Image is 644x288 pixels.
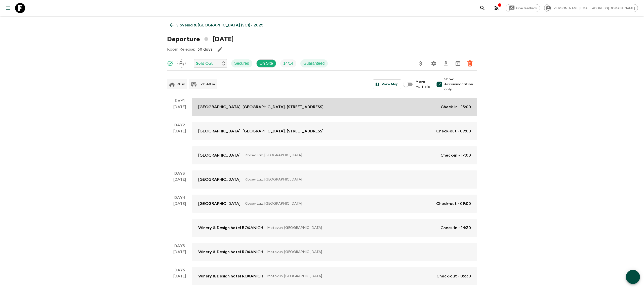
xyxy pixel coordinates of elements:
[196,60,213,66] p: Sold Out
[177,82,185,87] p: 30 m
[167,60,173,66] svg: Synced Successfully
[173,249,186,261] div: [DATE]
[444,77,477,92] span: Show Accommodation only
[167,46,195,52] p: Room Release:
[173,176,186,189] div: [DATE]
[416,58,426,68] button: Update Price, Early Bird Discount and Costs
[436,273,471,279] p: Check-out - 09:30
[199,82,215,87] p: 12 h 40 m
[198,128,324,134] p: [GEOGRAPHIC_DATA], [GEOGRAPHIC_DATA]. [STREET_ADDRESS]
[436,201,471,207] p: Check-out - 09:00
[477,3,488,13] button: search adventures
[267,225,436,230] p: Motovun, [GEOGRAPHIC_DATA]
[234,60,249,66] p: Secured
[440,152,471,158] p: Check-in - 17:00
[167,122,192,128] p: Day 2
[506,4,540,12] a: Give feedback
[197,46,212,52] p: 30 days
[283,60,293,66] p: 14 / 14
[167,195,192,201] p: Day 4
[3,3,13,13] button: menu
[177,61,186,65] span: Assign pack leader
[173,128,186,164] div: [DATE]
[198,201,240,207] p: [GEOGRAPHIC_DATA]
[245,201,432,206] p: Ribcev Laz, [GEOGRAPHIC_DATA]
[167,20,266,30] a: Slovenia & [GEOGRAPHIC_DATA] (SC1) • 2025
[513,6,540,10] span: Give feedback
[173,201,186,237] div: [DATE]
[416,79,430,89] span: Move multiple
[267,274,432,279] p: Motovun, [GEOGRAPHIC_DATA]
[167,243,192,249] p: Day 5
[192,146,477,164] a: [GEOGRAPHIC_DATA]Ribcev Laz, [GEOGRAPHIC_DATA]Check-in - 17:00
[441,104,471,110] p: Check-in - 15:00
[192,170,477,189] a: [GEOGRAPHIC_DATA]Ribcev Laz, [GEOGRAPHIC_DATA]
[465,58,475,68] button: Delete
[453,58,463,68] button: Archive (Completed, Cancelled or Unsynced Departures only)
[441,58,451,68] button: Download CSV
[176,22,263,28] p: Slovenia & [GEOGRAPHIC_DATA] (SC1) • 2025
[192,219,477,237] a: Winery & Design hotel ROXANICHMotovun, [GEOGRAPHIC_DATA]Check-in - 14:30
[256,59,276,67] div: On Site
[440,225,471,231] p: Check-in - 14:30
[198,249,263,255] p: Winery & Design hotel ROXANICH
[173,104,186,116] div: [DATE]
[260,60,273,66] p: On Site
[198,104,324,110] p: [GEOGRAPHIC_DATA], [GEOGRAPHIC_DATA]. [STREET_ADDRESS]
[280,59,296,67] div: Trip Fill
[429,58,439,68] button: Settings
[544,4,638,12] div: [PERSON_NAME][EMAIL_ADDRESS][DOMAIN_NAME]
[245,177,467,182] p: Ribcev Laz, [GEOGRAPHIC_DATA]
[245,153,436,158] p: Ribcev Laz, [GEOGRAPHIC_DATA]
[550,6,638,10] span: [PERSON_NAME][EMAIL_ADDRESS][DOMAIN_NAME]
[167,170,192,176] p: Day 3
[373,79,401,89] button: View Map
[192,267,477,285] a: Winery & Design hotel ROXANICHMotovun, [GEOGRAPHIC_DATA]Check-out - 09:30
[167,34,234,44] h1: Departure [DATE]
[192,243,477,261] a: Winery & Design hotel ROXANICHMotovun, [GEOGRAPHIC_DATA]
[231,59,252,67] div: Secured
[303,60,325,66] p: Guaranteed
[192,195,477,213] a: [GEOGRAPHIC_DATA]Ribcev Laz, [GEOGRAPHIC_DATA]Check-out - 09:00
[198,273,263,279] p: Winery & Design hotel ROXANICH
[192,98,477,116] a: [GEOGRAPHIC_DATA], [GEOGRAPHIC_DATA]. [STREET_ADDRESS]Check-in - 15:00
[192,122,477,140] a: [GEOGRAPHIC_DATA], [GEOGRAPHIC_DATA]. [STREET_ADDRESS]Check-out - 09:00
[167,98,192,104] p: Day 1
[198,225,263,231] p: Winery & Design hotel ROXANICH
[198,176,240,183] p: [GEOGRAPHIC_DATA]
[267,249,467,255] p: Motovun, [GEOGRAPHIC_DATA]
[436,128,471,134] p: Check-out - 09:00
[167,267,192,273] p: Day 6
[198,152,240,158] p: [GEOGRAPHIC_DATA]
